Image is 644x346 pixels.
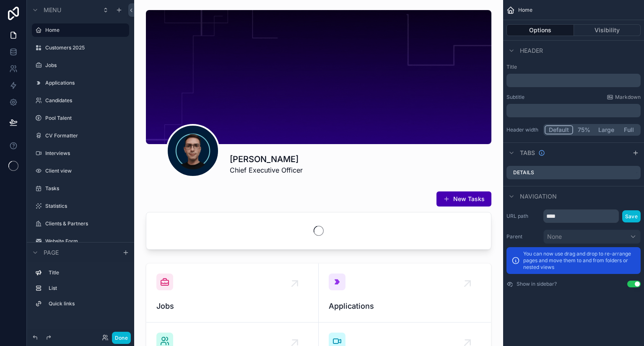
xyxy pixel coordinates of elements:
[45,132,127,139] label: CV Formatter
[506,64,641,70] label: Title
[506,233,540,240] label: Parent
[45,150,127,157] label: Interviews
[518,7,532,13] span: Home
[45,185,127,192] label: Tasks
[506,24,574,36] button: Options
[506,94,525,101] label: Subtitle
[506,74,641,87] div: scrollable content
[523,250,636,271] p: You can now use drag and drop to re-arrange pages and move them to and from folders or nested views
[45,203,127,209] label: Statistics
[573,125,595,134] button: 75%
[520,192,557,201] span: Navigation
[607,94,641,101] a: Markdown
[49,285,126,292] label: List
[112,332,131,344] button: Done
[44,6,61,14] span: Menu
[44,248,59,257] span: Page
[520,149,535,157] span: Tabs
[45,220,127,227] label: Clients & Partners
[574,24,641,36] button: Visibility
[622,210,641,222] button: Save
[45,62,127,69] label: Jobs
[547,232,562,241] span: None
[45,97,127,104] label: Candidates
[45,27,124,34] label: Home
[545,125,573,134] button: Default
[45,44,127,51] label: Customers 2025
[27,262,134,319] div: scrollable content
[49,300,126,307] label: Quick links
[513,169,534,176] label: Details
[618,125,639,134] button: Full
[517,281,557,287] label: Show in sidebar?
[45,115,127,121] label: Pool Talent
[615,94,641,101] span: Markdown
[595,125,618,134] button: Large
[45,238,127,245] label: Website Form
[543,230,641,244] button: None
[506,213,540,219] label: URL path
[49,269,126,276] label: Title
[506,104,641,117] div: scrollable content
[520,46,543,55] span: Header
[45,168,127,174] label: Client view
[45,80,127,86] label: Applications
[506,127,540,133] label: Header width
